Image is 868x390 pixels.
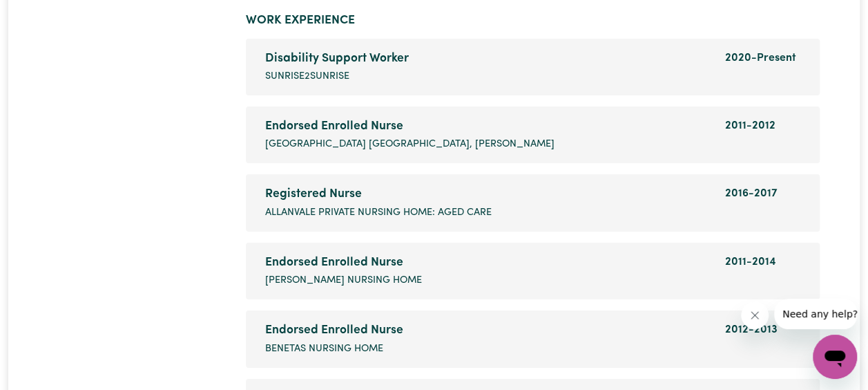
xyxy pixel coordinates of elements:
[813,335,857,379] iframe: Button to launch messaging window
[265,118,708,136] div: Endorsed Enrolled Nurse
[265,185,708,203] div: Registered Nurse
[265,342,383,357] span: Benetas Nursing Home
[246,13,820,28] h2: Work Experience
[265,69,349,84] span: Sunrise2Sunrise
[724,53,795,64] span: 2020 - Present
[265,50,708,68] div: Disability Support Worker
[265,254,708,272] div: Endorsed Enrolled Nurse
[741,301,769,329] iframe: Close message
[8,10,84,21] span: Need any help?
[774,299,857,329] iframe: Message from company
[724,120,775,131] span: 2011 - 2012
[724,257,775,268] span: 2011 - 2014
[724,188,777,199] span: 2016 - 2017
[265,205,492,221] span: Allanvale Private Nursing Home: Aged care
[265,273,422,288] span: [PERSON_NAME] Nursing Home
[724,324,777,335] span: 2012 - 2013
[265,322,708,340] div: Endorsed Enrolled Nurse
[265,137,554,152] span: [GEOGRAPHIC_DATA] [GEOGRAPHIC_DATA], [PERSON_NAME]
